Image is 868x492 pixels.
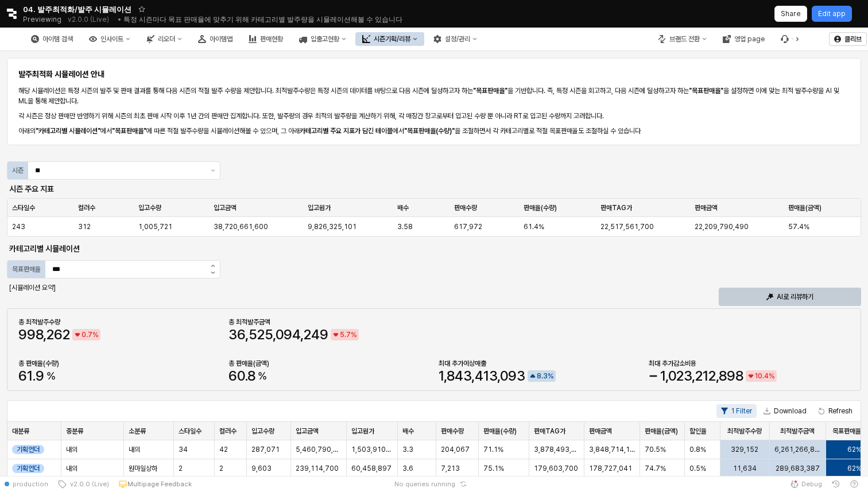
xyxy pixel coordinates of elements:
b: "카테고리별 시뮬레이션" [36,127,100,135]
span: 입고수량 [138,203,161,212]
button: 감소 [206,270,220,278]
span: 입고원가 [308,203,331,212]
span: 0.5% [689,464,706,473]
span: 617,972 [454,222,482,231]
span: 1,843,413,093 [439,369,525,383]
span: 7,213 [441,464,460,473]
span: 배수 [397,203,409,212]
div: 판매현황 [260,35,283,43]
span: 판매금액 [589,427,612,436]
span: 60.8% [228,369,267,383]
button: 리오더 [139,32,189,46]
span: v2.0.0 (Live) [67,479,109,489]
div: 시즌 [12,165,24,176]
div: 아이템맵 [210,35,232,43]
span: % [548,370,553,382]
button: 영업 page [716,32,772,46]
span: 7 [88,331,92,339]
div: 최대 추가감소비용 [649,359,850,368]
span: 판매율(금액) [788,203,821,212]
span: 22,209,790,490 [695,222,749,231]
span: 239,114,700 [296,464,339,473]
span: 34 [179,445,188,454]
span: 5 [340,331,344,339]
span: down 5.7% negative trend [332,329,356,340]
span: • [118,15,122,24]
span: Debug [801,479,822,489]
span: 8 [247,367,255,384]
button: 입출고현황 [292,32,353,46]
span: 판매금액 [695,203,718,212]
span: 4 [764,372,769,380]
span: 최적발주금액 [780,427,815,436]
div: 인사이트 [82,32,137,46]
span: 212 [695,367,716,384]
span: % [92,329,98,340]
span: 178,727,041 [589,464,632,473]
button: 1 Filter [716,404,757,418]
span: 38,720,661,600 [214,222,268,231]
span: % [46,371,56,381]
span: % [351,329,356,340]
span: 71.1% [483,445,503,454]
div: 시즌기획/리뷰 [355,32,424,46]
span: 243 [12,222,25,231]
span: , [444,367,447,384]
span: 5,460,790,900 [296,445,342,454]
p: 아래의 에서 에 따른 적절 발주수량을 시뮬레이션해볼 수 있으며, 그 아래 에서 을 조절하면서 각 카테고리별로 적절 목표판매율도 조절하실 수 있습니다 [18,126,850,136]
span: 0.8% [689,445,706,454]
button: v2.0.0 (Live) [53,476,114,492]
b: "목표판매율(수량)" [404,127,455,135]
div: 영업 page [734,35,765,43]
span: 7 [346,331,351,339]
strong: 시즌 주요 지표 [9,184,54,193]
div: 최대 추가예상매출 [439,359,640,368]
span: . [86,331,88,339]
span: 023 [668,367,692,384]
span: 312 [78,222,91,231]
span: 3.6 [402,464,413,473]
span: , [716,367,719,384]
span: 판매율(수량) [483,427,517,436]
span: 11,634 [733,464,757,473]
p: 해당 시뮬레이션은 특정 시즌의 발주 및 판매 결과를 통해 다음 시즌의 적절 발주 수량을 제안합니다. 최적발주수량은 특정 시즌의 데이터를 바탕으로 다음 시즌에 달성하고자 하는 ... [18,86,850,106]
span: , [692,367,695,384]
div: 시즌기획/리뷰 [374,35,410,43]
span: 70.5% [645,445,666,454]
div: 아이템 검색 [24,32,80,46]
span: 1 [439,367,444,384]
span: down 10.4% negative trend [747,370,774,382]
span: 판매TAG가 [600,203,632,212]
span: . [344,331,346,339]
span: 204,067 [441,445,470,454]
span: . [245,367,247,384]
span: 소분류 [129,427,146,436]
button: 설정/관리 [427,32,484,46]
span: 262 [46,326,70,343]
button: Download [759,404,811,418]
div: 버그 제보 및 기능 개선 요청 [774,32,803,46]
span: -1,023,212,898 [649,369,743,383]
span: 대분류 [12,427,29,436]
span: No queries running [394,479,455,489]
button: Add app to favorites [136,3,148,15]
div: 리오더 [158,35,175,43]
button: Edit app [812,6,852,22]
span: 04. 발주최적화/발주 시뮬레이션 [23,3,131,15]
span: 898 [719,367,743,384]
div: 아이템 검색 [42,35,73,43]
span: 3.58 [397,222,413,231]
span: 3,878,493,300 [534,445,579,454]
span: Previewing [23,14,61,25]
span: 특정 시즌마다 목표 판매율에 맞추기 위해 카테고리별 발주량을 시뮬레이션해볼 수 있습니다 [123,15,402,24]
span: 249 [304,326,328,343]
button: 아이템맵 [191,32,239,46]
span: 1 [660,367,665,384]
span: 3 [543,372,548,380]
span: , [273,326,276,343]
span: 329,152 [731,445,758,454]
